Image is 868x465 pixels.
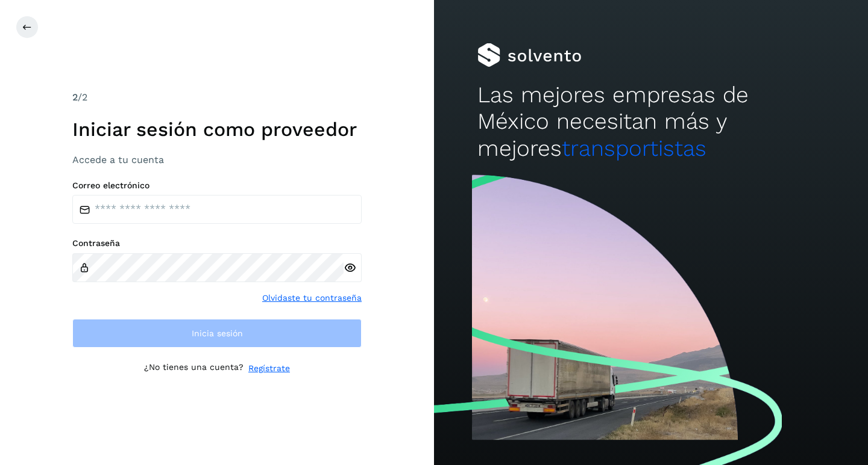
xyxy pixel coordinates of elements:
span: 2 [72,91,78,103]
button: Inicia sesión [72,319,362,348]
p: ¿No tienes una cuenta? [144,362,244,375]
label: Correo electrónico [72,180,362,191]
div: /2 [72,90,362,105]
h3: Accede a tu cuenta [72,154,362,165]
a: Olvidaste tu contraseña [262,292,362,304]
span: Inicia sesión [192,329,243,337]
h2: Las mejores empresas de México necesitan más y mejores [477,82,825,162]
span: transportistas [562,135,706,161]
a: Regístrate [248,362,290,375]
label: Contraseña [72,238,362,248]
h1: Iniciar sesión como proveedor [72,118,362,141]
